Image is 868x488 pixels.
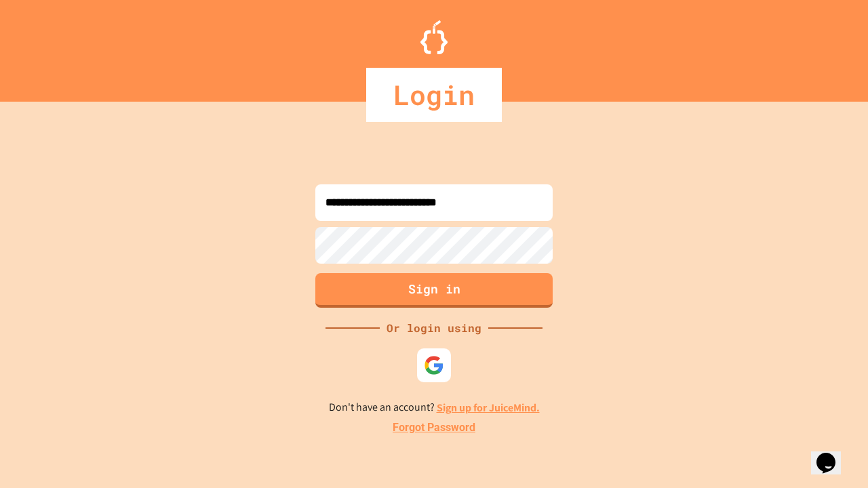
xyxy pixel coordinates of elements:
[420,20,448,54] img: Logo.svg
[393,420,475,436] a: Forgot Password
[366,68,502,122] div: Login
[424,355,444,375] img: google-icon.svg
[329,399,540,416] p: Don't have an account?
[811,434,854,474] iframe: chat widget
[380,320,488,336] div: Or login using
[315,273,553,308] button: Sign in
[437,401,540,415] a: Sign up for JuiceMind.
